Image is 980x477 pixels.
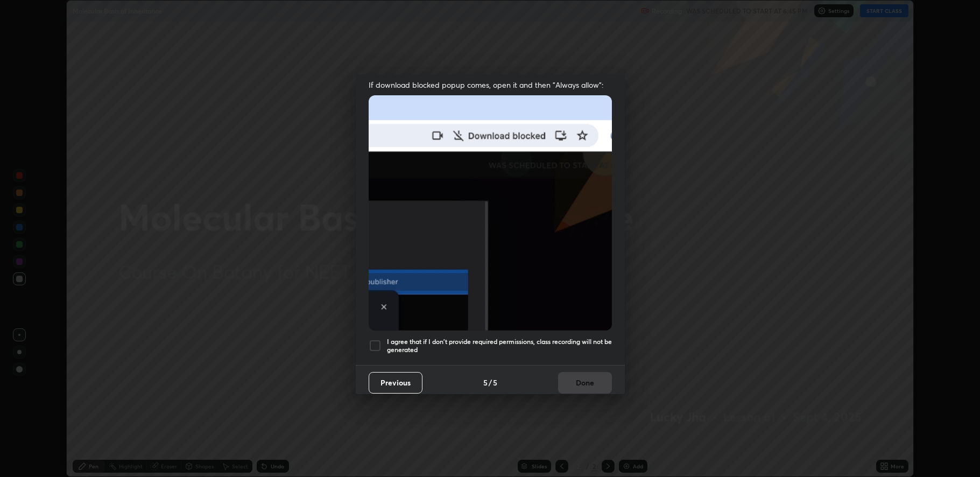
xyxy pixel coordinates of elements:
[369,95,612,331] img: downloads-permission-blocked.gif
[483,377,488,388] h4: 5
[493,377,497,388] h4: 5
[387,338,612,354] h5: I agree that if I don't provide required permissions, class recording will not be generated
[369,372,422,394] button: Previous
[489,377,492,388] h4: /
[369,80,612,90] span: If download blocked popup comes, open it and then "Always allow":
